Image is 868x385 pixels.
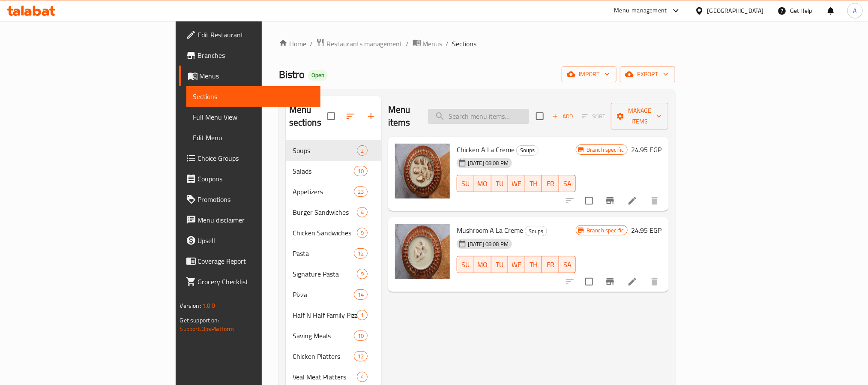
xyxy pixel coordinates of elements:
img: Chicken A La Creme [395,144,450,199]
button: Add section [361,106,381,126]
li: / [446,39,449,49]
a: Restaurants management [316,38,403,49]
span: Grocery Checklist [198,277,314,287]
span: Coupons [198,174,314,184]
span: Pizza [293,289,354,300]
span: 23 [354,188,367,196]
span: Chicken Platters [293,351,354,361]
a: Sections [186,86,320,107]
button: Add [549,110,576,123]
span: Select section first [576,110,611,123]
span: Promotions [198,194,314,205]
span: Select to update [580,273,598,291]
h6: 24.95 EGP [631,144,661,156]
span: Manage items [618,105,661,127]
div: items [357,269,368,279]
a: Edit menu item [627,277,638,287]
button: SU [457,175,474,192]
span: export [627,69,668,80]
span: Sort sections [340,106,361,126]
button: Manage items [611,103,668,129]
button: export [620,66,675,82]
span: 2 [357,147,367,155]
div: items [354,248,368,259]
div: Pasta12 [286,243,381,264]
span: 9 [357,229,367,237]
span: MO [478,259,488,271]
div: Menu-management [614,6,667,16]
button: WE [508,256,525,273]
span: Signature Pasta [293,269,357,279]
span: Chicken Sandwiches [293,228,357,238]
a: Menu disclaimer [179,210,320,230]
span: Burger Sandwiches [293,207,357,217]
span: TU [495,259,505,271]
span: Soups [517,145,538,155]
button: SA [559,175,576,192]
button: FR [542,175,559,192]
div: [GEOGRAPHIC_DATA] [707,6,764,15]
span: Branches [198,50,314,60]
span: 14 [354,291,367,299]
a: Full Menu View [186,107,320,127]
span: Select to update [580,192,598,210]
a: Coupons [179,168,320,189]
span: Chicken A La Creme [457,143,515,156]
span: Full Menu View [193,112,314,122]
span: Branch specific [583,226,627,235]
img: Mushroom A La Creme [395,224,450,279]
span: [DATE] 08:08 PM [464,240,512,248]
span: FR [545,177,556,190]
span: Saving Meals [293,331,354,341]
span: Upsell [198,235,314,246]
div: items [354,351,368,361]
span: Choice Groups [198,153,314,163]
div: Half N Half Family Pizza1 [286,305,381,325]
span: TH [529,259,539,271]
div: items [357,372,368,382]
div: items [354,331,368,341]
span: FR [545,259,556,271]
button: delete [644,271,665,292]
span: Coverage Report [198,256,314,266]
div: items [357,228,368,238]
span: 1 [357,311,367,319]
div: Appetizers23 [286,181,381,202]
span: WE [512,177,522,190]
button: SA [559,256,576,273]
div: items [354,166,368,176]
a: Edit menu item [627,196,638,206]
span: Add item [549,110,576,123]
div: Pasta [293,248,354,259]
span: Mushroom A La Creme [457,224,523,237]
span: 10 [354,167,367,175]
span: Select all sections [322,107,340,125]
input: search [428,109,529,124]
div: Salads [293,166,354,176]
button: TU [491,175,509,192]
button: import [562,66,617,82]
a: Menus [413,38,443,49]
div: Soups [516,145,539,156]
span: Sections [193,91,314,102]
a: Grocery Checklist [179,271,320,292]
span: Get support on: [180,315,219,326]
div: Pizza14 [286,284,381,305]
span: SA [563,177,573,190]
span: Version: [180,300,201,311]
span: Branch specific [583,146,627,154]
div: Appetizers [293,186,354,197]
span: Edit Menu [193,132,314,143]
span: 1.0.0 [202,300,216,311]
div: Soups [525,226,547,236]
div: items [357,145,368,156]
nav: breadcrumb [279,38,676,49]
span: SU [461,259,470,271]
div: Chicken Sandwiches9 [286,223,381,243]
span: Menus [200,71,314,81]
span: 4 [357,208,367,217]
